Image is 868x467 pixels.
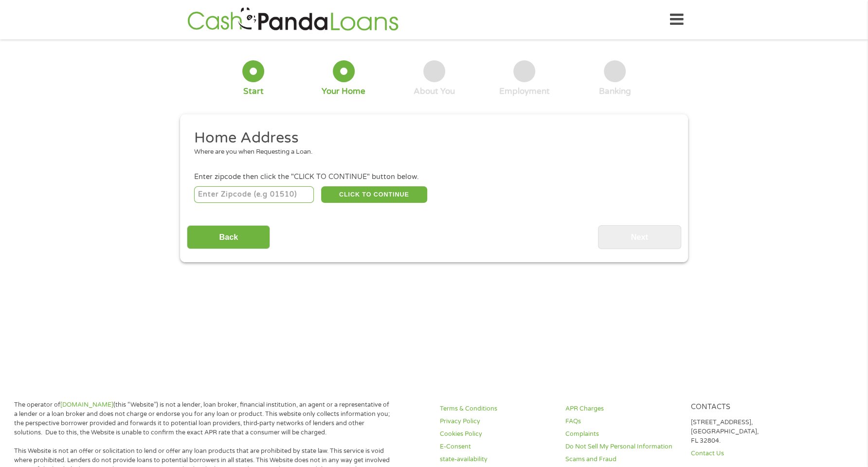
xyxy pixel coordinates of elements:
[194,172,674,182] div: Enter zipcode then click the "CLICK TO CONTINUE" button below.
[194,128,667,148] h2: Home Address
[565,442,679,451] a: Do Not Sell My Personal Information
[321,186,427,203] button: CLICK TO CONTINUE
[565,404,679,413] a: APR Charges
[14,400,390,437] p: The operator of (this “Website”) is not a lender, loan broker, financial institution, an agent or...
[194,147,667,157] div: Where are you when Requesting a Loan.
[440,442,553,451] a: E-Consent
[691,403,804,412] h4: Contacts
[440,404,553,413] a: Terms & Conditions
[598,225,681,249] input: Next
[187,225,270,249] input: Back
[599,86,631,97] div: Banking
[440,417,553,426] a: Privacy Policy
[691,418,804,446] p: [STREET_ADDRESS], [GEOGRAPHIC_DATA], FL 32804.
[243,86,263,97] div: Start
[565,455,679,464] a: Scams and Fraud
[440,430,553,439] a: Cookies Policy
[414,86,455,97] div: About You
[565,430,679,439] a: Complaints
[440,455,553,464] a: state-availability
[691,449,804,458] a: Contact Us
[194,186,314,203] input: Enter Zipcode (e.g 01510)
[565,417,679,426] a: FAQs
[322,86,365,97] div: Your Home
[184,6,401,34] img: GetLoanNow Logo
[60,401,113,409] a: [DOMAIN_NAME]
[499,86,550,97] div: Employment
